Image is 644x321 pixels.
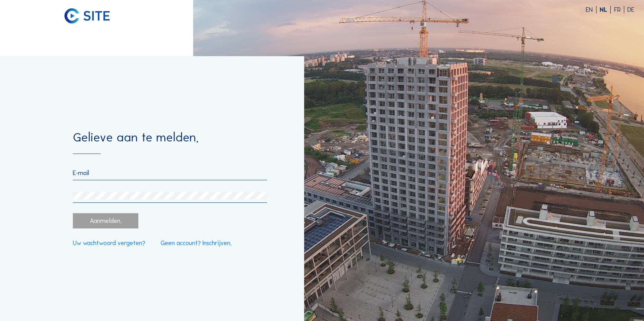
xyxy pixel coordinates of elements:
[586,7,596,13] div: EN
[73,169,267,177] input: E-mail
[161,240,232,246] a: Geen account? Inschrijven.
[73,213,138,228] div: Aanmelden.
[627,7,634,13] div: DE
[73,131,267,154] div: Gelieve aan te melden.
[614,7,624,13] div: FR
[73,240,145,246] a: Uw wachtwoord vergeten?
[600,7,611,13] div: NL
[65,8,110,24] img: C-SITE logo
